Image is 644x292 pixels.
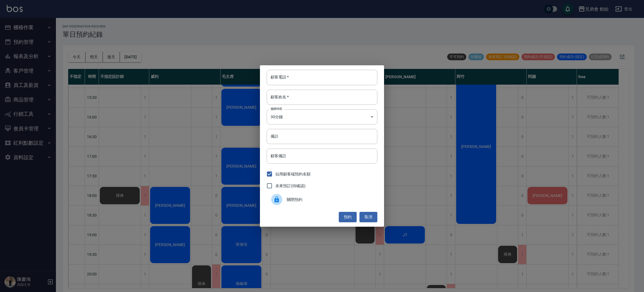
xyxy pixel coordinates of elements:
[287,197,373,203] span: 關閉預約
[359,212,377,222] button: 取消
[339,212,357,222] button: 預約
[267,192,377,207] div: 關閉預約
[275,183,306,189] span: 未來預訂(待確認)
[275,171,311,177] span: 佔用顧客端預約名額
[267,109,377,124] div: 30分鐘
[271,107,282,111] label: 服務時長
